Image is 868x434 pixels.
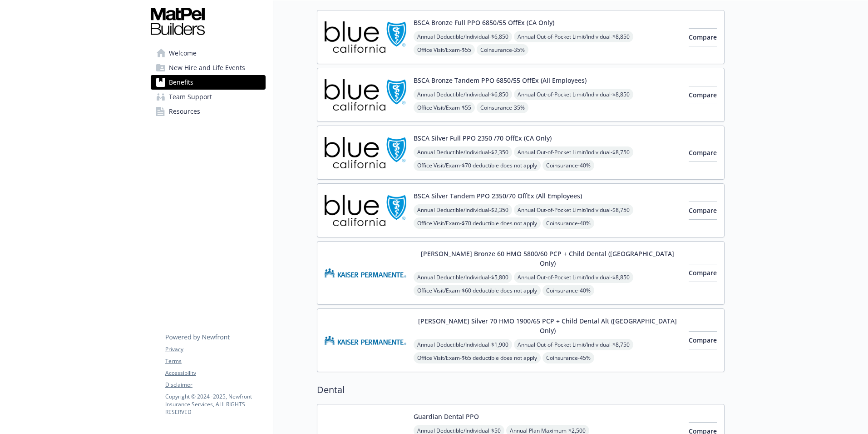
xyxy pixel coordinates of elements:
span: Office Visit/Exam - $70 deductible does not apply [414,217,541,229]
span: Coinsurance - 40% [542,217,594,229]
span: Benefits [169,75,193,90]
span: New Hire and Life Events [169,61,245,75]
span: Annual Deductible/Individual - $5,800 [414,272,512,283]
button: Compare [689,264,717,282]
span: Annual Out-of-Pocket Limit/Individual - $8,750 [514,339,633,350]
span: Compare [689,336,717,344]
span: Office Visit/Exam - $60 deductible does not apply [414,285,541,296]
a: Disclaimer [165,381,265,389]
span: Office Visit/Exam - $55 [414,102,475,113]
button: Compare [689,144,717,162]
span: Office Visit/Exam - $65 deductible does not apply [414,352,541,363]
img: Blue Shield of California carrier logo [325,191,406,230]
span: Coinsurance - 45% [542,352,594,363]
a: Privacy [165,345,265,353]
span: Compare [689,206,717,215]
button: Compare [689,331,717,349]
a: Terms [165,357,265,365]
button: Guardian Dental PPO [414,412,479,421]
span: Coinsurance - 40% [542,160,594,171]
span: Resources [169,104,200,119]
button: BSCA Bronze Tandem PPO 6850/55 OffEx (All Employees) [414,76,587,85]
span: Annual Deductible/Individual - $2,350 [414,204,512,216]
span: Annual Out-of-Pocket Limit/Individual - $8,850 [514,272,633,283]
span: Coinsurance - 40% [542,285,594,296]
span: Team Support [169,90,212,104]
img: Blue Shield of California carrier logo [325,76,406,114]
a: Team Support [151,90,266,104]
span: Compare [689,148,717,157]
img: Blue Shield of California carrier logo [325,18,406,56]
span: Annual Deductible/Individual - $1,900 [414,339,512,350]
span: Office Visit/Exam - $55 [414,44,475,56]
button: BSCA Bronze Full PPO 6850/55 OffEx (CA Only) [414,18,554,27]
a: Accessibility [165,369,265,377]
span: Coinsurance - 35% [477,44,528,56]
button: Compare [689,28,717,46]
h2: Dental [317,383,725,397]
span: Welcome [169,46,197,61]
span: Annual Out-of-Pocket Limit/Individual - $8,850 [514,31,633,42]
a: New Hire and Life Events [151,61,266,75]
span: Annual Deductible/Individual - $6,850 [414,31,512,42]
span: Annual Out-of-Pocket Limit/Individual - $8,850 [514,89,633,100]
span: Compare [689,33,717,41]
span: Annual Out-of-Pocket Limit/Individual - $8,750 [514,204,633,216]
button: [PERSON_NAME] Bronze 60 HMO 5800/60 PCP + Child Dental ([GEOGRAPHIC_DATA] Only) [414,249,681,268]
img: Kaiser Permanente Insurance Company carrier logo [325,249,406,297]
span: Annual Out-of-Pocket Limit/Individual - $8,750 [514,146,633,158]
img: Blue Shield of California carrier logo [325,133,406,172]
span: Annual Deductible/Individual - $6,850 [414,89,512,100]
button: BSCA Silver Full PPO 2350 /70 OffEx (CA Only) [414,133,552,143]
span: Compare [689,91,717,99]
span: Compare [689,268,717,277]
a: Welcome [151,46,266,61]
button: BSCA Silver Tandem PPO 2350/70 OffEx (All Employees) [414,191,582,201]
button: Compare [689,86,717,104]
span: Coinsurance - 35% [477,102,528,113]
a: Benefits [151,75,266,90]
a: Resources [151,104,266,119]
button: Compare [689,202,717,220]
img: Kaiser Permanente Insurance Company carrier logo [325,316,406,364]
button: [PERSON_NAME] Silver 70 HMO 1900/65 PCP + Child Dental Alt ([GEOGRAPHIC_DATA] Only) [414,316,681,335]
span: Office Visit/Exam - $70 deductible does not apply [414,160,541,171]
p: Copyright © 2024 - 2025 , Newfront Insurance Services, ALL RIGHTS RESERVED [165,393,265,416]
span: Annual Deductible/Individual - $2,350 [414,146,512,158]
